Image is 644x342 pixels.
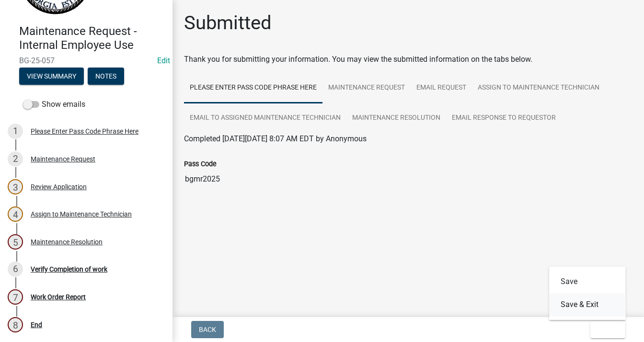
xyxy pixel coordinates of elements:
[184,134,367,143] span: Completed [DATE][DATE] 8:07 AM EDT by Anonymous
[8,179,23,194] div: 3
[184,11,272,34] h1: Submitted
[8,234,23,250] div: 5
[31,294,86,300] div: Work Order Report
[8,317,23,332] div: 8
[191,321,224,338] button: Back
[19,24,165,52] h4: Maintenance Request - Internal Employee Use
[184,54,632,65] div: Thank you for submitting your information. You may view the submitted information on the tabs below.
[184,103,346,134] a: Email to Assigned Maintenance Technician
[8,262,23,277] div: 6
[157,56,170,65] wm-modal-confirm: Edit Application Number
[31,211,132,217] div: Assign to Maintenance Technician
[549,266,626,320] div: Exit
[19,68,84,85] button: View Summary
[157,56,170,65] a: Edit
[184,161,217,168] label: Pass Code
[19,73,84,80] wm-modal-confirm: Summary
[549,270,626,293] button: Save
[31,239,103,245] div: Maintenance Resolution
[8,206,23,222] div: 4
[31,128,138,135] div: Please Enter Pass Code Phrase Here
[598,326,612,333] span: Exit
[322,73,411,103] a: Maintenance Request
[31,183,87,190] div: Review Application
[199,326,216,333] span: Back
[31,321,42,328] div: End
[411,73,472,103] a: Email Request
[19,56,153,65] span: BG-25-057
[184,73,322,103] a: Please Enter Pass Code Phrase Here
[549,293,626,316] button: Save & Exit
[31,156,95,162] div: Maintenance Request
[8,289,23,305] div: 7
[472,73,605,103] a: Assign to Maintenance Technician
[31,266,107,273] div: Verify Completion of work
[590,321,625,338] button: Exit
[88,68,124,85] button: Notes
[8,151,23,167] div: 2
[8,124,23,139] div: 1
[88,73,124,80] wm-modal-confirm: Notes
[446,103,562,134] a: Email Response to Requestor
[23,99,85,110] label: Show emails
[346,103,446,134] a: Maintenance Resolution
